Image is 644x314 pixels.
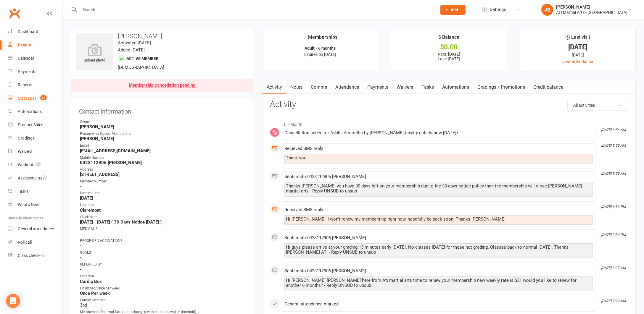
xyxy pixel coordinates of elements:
p: Next: [DATE] Last: [DATE] [397,52,501,61]
i: [DATE] 2:34 PM [601,233,626,237]
div: Reports [18,82,32,87]
a: Automations [438,80,473,94]
div: Thanks [PERSON_NAME] you have 30 days left on your membership due to the 30 days notice policy th... [286,184,591,194]
strong: - [80,267,245,272]
a: Tasks [8,185,62,198]
li: This Month [270,118,628,128]
div: General attendance marked [284,302,593,307]
strong: 0423112906 [PERSON_NAME] [80,160,245,165]
strong: [STREET_ADDRESS] [80,172,245,177]
div: PROOF OF VACCINATION? [80,238,245,244]
a: Tasks [417,80,438,94]
span: Active member [126,56,159,61]
time: Added [DATE] [118,47,145,53]
div: GOALS [80,250,245,255]
div: Automations [18,109,42,114]
div: Mobile Number [80,155,245,161]
div: Class check-in [18,253,44,258]
a: Assessments [8,171,62,185]
a: Notes [286,80,307,94]
a: Gradings / Promotions [473,80,529,94]
a: Attendance [331,80,363,94]
i: [DATE] 8:55 AM [601,171,626,176]
span: Expires on [DATE] [304,52,336,57]
div: Product Sales [18,122,43,127]
a: Dashboard [8,25,62,38]
div: Open Intercom Messenger [6,294,20,308]
div: Unlimited/Once per week [80,286,245,291]
div: REFERRED BY: [80,262,245,267]
i: ✓ [303,35,307,40]
a: Workouts [8,158,62,171]
div: Cancellation added for Adult - 6 months by [PERSON_NAME] (expiry date is now [DATE]) [284,130,593,135]
h3: Activity [270,100,628,109]
strong: [DATE] - [DATE] ( 30 Days Notice [DATE] ) [80,219,245,225]
div: $0.00 [397,44,501,50]
i: [DATE] 8:56 AM [601,128,626,132]
span: Settings [490,3,506,16]
i: [DATE] 9:37 AM [601,266,626,270]
a: Clubworx [7,6,22,21]
div: Membership cancellation pending [129,83,196,88]
div: Waivers [18,149,32,154]
a: Credit balance [529,80,567,94]
h3: Contact information [79,106,245,115]
span: Add [451,7,458,12]
strong: Cardio Box [80,279,245,284]
div: Last visit [566,33,590,44]
a: Class kiosk mode [8,249,62,262]
strong: 3rd [80,302,245,308]
div: Email [80,143,245,148]
div: Location [80,202,245,208]
div: [DATE] [526,44,630,50]
div: Thank you [286,156,591,161]
div: Memberships [303,33,337,44]
div: Address [80,167,245,172]
div: Messages [18,96,36,101]
a: Automations [8,105,62,118]
strong: [EMAIL_ADDRESS][DOMAIN_NAME] [80,148,245,153]
a: Product Sales [8,118,62,132]
div: upload photo [76,44,113,64]
strong: [DATE] [80,195,245,201]
i: [DATE] 8:55 AM [601,143,626,148]
div: Program [80,273,245,279]
div: Roll call [18,240,32,245]
a: view attendance [563,59,593,64]
button: Add [440,5,466,15]
span: Sent sms to 0423112906 [PERSON_NAME] [284,268,366,273]
span: 10 [40,95,47,100]
a: Roll call [8,236,62,249]
a: Waivers [8,145,62,158]
h3: [PERSON_NAME] [76,33,248,39]
a: Payments [363,80,392,94]
div: JB [541,4,553,16]
div: Family Member [80,297,245,303]
strong: Adult - 6 months [305,46,336,51]
div: Calendar [18,56,34,61]
a: Comms [307,80,331,94]
strong: - [80,184,245,189]
a: Messages 10 [8,92,62,105]
div: Quick Note [80,214,245,220]
div: People [18,43,31,47]
div: Member Number [80,179,245,184]
a: Reports [8,78,62,92]
a: Calendar [8,52,62,65]
div: Payments [18,69,36,74]
div: Assessments [18,176,47,180]
div: MEDICAL ? [80,226,245,232]
div: Hi [PERSON_NAME], I won't renew my membership right now, hopefully be back soon. Thanks [PERSON_N... [286,217,591,222]
div: Gradings [18,136,35,140]
a: Waivers [392,80,417,94]
div: Workouts [18,162,36,167]
a: People [8,38,62,52]
span: [DEMOGRAPHIC_DATA] [118,65,164,70]
time: Activated [DATE] [118,40,151,46]
span: Sent sms to 0423112906 [PERSON_NAME] [284,174,366,179]
a: Activity [263,80,286,94]
a: General attendance kiosk mode [8,222,62,236]
div: Hi [PERSON_NAME] [PERSON_NAME] here from Ati martial arts time to renew your membership new weekl... [286,278,591,288]
div: What's New [18,202,39,207]
strong: - [80,231,245,237]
